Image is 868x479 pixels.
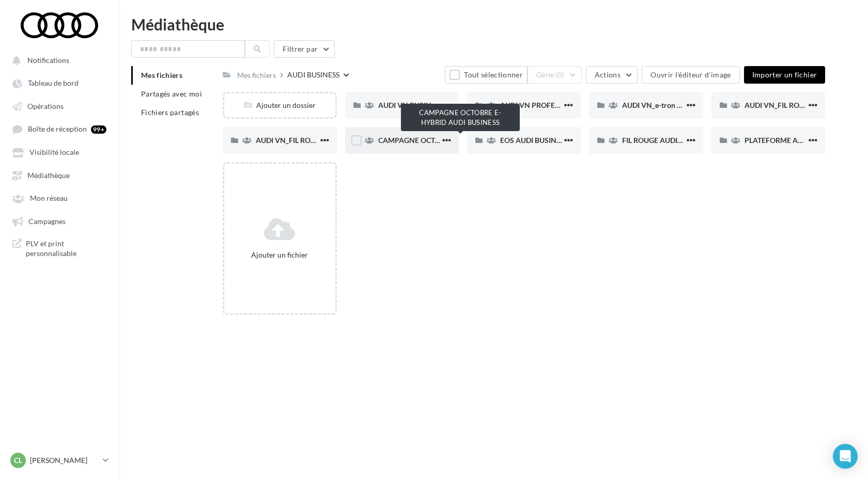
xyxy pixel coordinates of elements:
[6,142,113,161] a: Visibilité locale
[228,250,331,260] div: Ajouter un fichier
[500,101,749,109] span: AUDI VN PROFESSIONNELS TRANSPORT DE PERSONNES AUDI BUSINESS
[28,217,66,226] span: Campagnes
[595,70,621,79] span: Actions
[141,89,202,98] span: Partagés avec moi
[6,166,113,184] a: Médiathèque
[91,125,106,134] div: 99+
[8,451,111,470] a: Cl [PERSON_NAME]
[30,455,99,466] p: [PERSON_NAME]
[27,56,69,65] span: Notifications
[29,148,79,157] span: Visibilité locale
[14,455,22,466] span: Cl
[745,101,843,109] span: AUDI VN_FIL ROUGE_B2B_Q4
[6,97,113,115] a: Opérations
[141,71,182,79] span: Mes fichiers
[256,136,429,145] span: AUDI VN_FIL ROUGE_SANS OFFRE_AUDI_BUSINESS
[445,66,528,84] button: Tout sélectionner
[586,66,638,84] button: Actions
[642,66,739,84] button: Ouvrir l'éditeur d'image
[401,104,520,131] div: CAMPAGNE OCTOBRE E-HYBRID AUDI BUSINESS
[752,70,817,79] span: Importer un fichier
[6,234,113,263] a: PLV et print personnalisable
[28,125,87,134] span: Boîte de réception
[28,79,79,88] span: Tableau de bord
[237,70,276,81] div: Mes fichiers
[27,171,70,180] span: Médiathèque
[6,51,109,69] button: Notifications
[745,136,846,145] span: PLATEFORME AUDI BUSINESS
[224,100,335,110] div: Ajouter un dossier
[30,194,68,203] span: Mon réseau
[744,66,826,84] button: Importer un fichier
[6,119,113,138] a: Boîte de réception 99+
[141,108,199,117] span: Fichiers partagés
[622,136,731,145] span: FIL ROUGE AUDI BUSINESS 2025
[622,101,742,109] span: AUDI VN_e-tron GT_AUDI BUSINESS
[6,212,113,230] a: Campagnes
[26,238,106,259] span: PLV et print personnalisable
[6,188,113,207] a: Mon réseau
[27,102,64,110] span: Opérations
[500,136,569,145] span: EOS AUDI BUSINESS
[378,136,544,145] span: CAMPAGNE OCTOBRE E-HYBRID AUDI BUSINESS
[528,66,582,84] button: Gérer(0)
[131,17,856,32] div: Médiathèque
[287,70,339,80] div: AUDI BUSINESS
[6,73,113,92] a: Tableau de bord
[833,444,858,469] div: Open Intercom Messenger
[378,101,531,109] span: AUDI VN BUSINESS JUIN JPO AUDI BUSINESS
[556,71,565,79] span: (0)
[274,40,335,58] button: Filtrer par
